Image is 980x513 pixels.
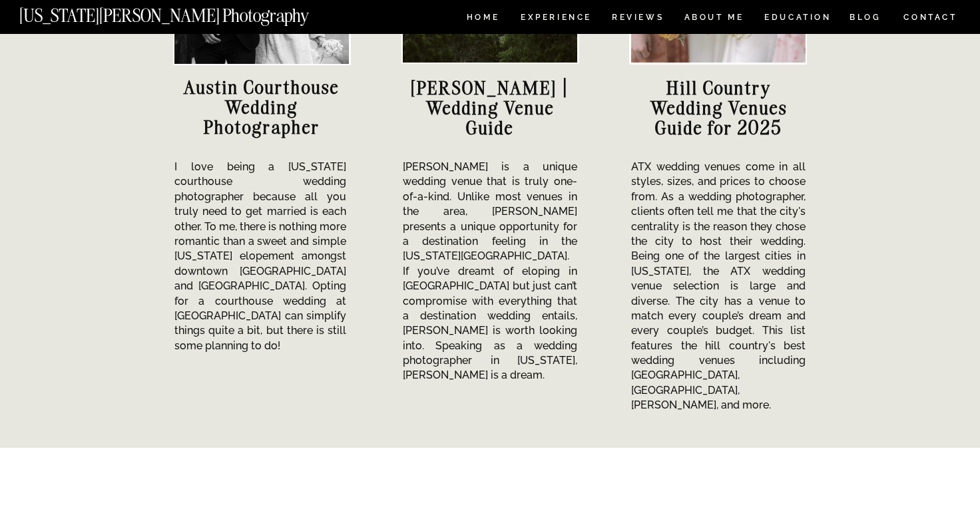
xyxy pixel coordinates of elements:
a: ABOUT ME [684,13,744,25]
p: ATX wedding venues come in all styles, sizes, and prices to choose from. As a wedding photographe... [631,160,806,357]
a: Experience [521,13,591,25]
a: BLOG [850,13,881,25]
a: Austin Courthouse Wedding Photographer [174,77,349,134]
a: REVIEWS [612,13,662,25]
b: [PERSON_NAME] | Wedding Venue Guide [411,77,569,139]
a: [US_STATE][PERSON_NAME] Photography [19,7,354,18]
a: [PERSON_NAME] | Wedding Venue Guide [409,78,571,134]
a: Hill Country Wedding Venues Guide for 2025 [650,78,788,134]
a: CONTACT [903,10,958,25]
a: EDUCATION [763,13,833,25]
a: HOME [464,13,502,25]
b: Austin Courthouse Wedding Photographer [184,76,340,138]
b: Hill Country Wedding Venues Guide for 2025 [650,77,788,139]
p: I love being a [US_STATE] courthouse wedding photographer because all you truly need to get marri... [174,160,346,351]
p: [PERSON_NAME] is a unique wedding venue that is truly one-of-a-kind. Unlike most venues in the ar... [403,160,577,342]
